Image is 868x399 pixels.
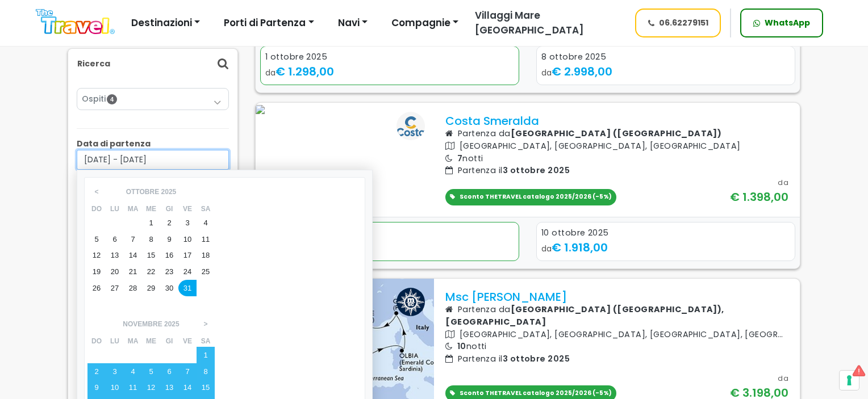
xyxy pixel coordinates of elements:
div: 2025 [164,320,180,328]
div: 11 [197,231,215,247]
div: 27 [106,280,124,296]
th: ve [178,203,197,215]
span: € 2.998,00 [552,64,612,79]
div: 25 [197,263,215,280]
div: 15 [197,380,215,396]
p: notti [445,153,788,165]
a: 3 ottobre 2025 da€ 1.398,00 [260,222,519,262]
a: Ospiti4 [82,93,224,105]
div: 8 ottobre 2025 [541,51,790,64]
button: Porti di Partenza [216,12,321,35]
div: € 1.398,00 [730,188,788,205]
p: [GEOGRAPHIC_DATA], [GEOGRAPHIC_DATA], [GEOGRAPHIC_DATA], [GEOGRAPHIC_DATA] [445,329,788,341]
img: msc logo [397,288,425,316]
div: ottobre [126,188,159,196]
div: 6 [160,363,178,380]
th: gi [160,335,178,347]
div: 8 [142,231,160,247]
div: 6 [106,231,124,247]
p: Partenza da [445,304,788,328]
th: lu [106,203,124,215]
button: Compagnie [384,12,466,35]
button: Destinazioni [124,12,207,35]
div: 2 [87,363,106,380]
div: 7 [124,231,142,247]
div: da [778,373,788,384]
div: 16 [160,247,178,264]
div: 14 [124,247,142,264]
th: sa [197,335,215,347]
div: 9 [87,380,106,396]
div: 10 [178,231,197,247]
div: 15 [142,247,160,264]
div: 1 ottobre 2025 [265,51,514,64]
span: 4 [107,94,117,104]
div: 14 [178,380,197,396]
th: lu [106,335,124,347]
div: 29 [142,280,160,296]
div: 8 [197,363,215,380]
div: 3 [106,363,124,380]
div: 12 [142,380,160,396]
div: 7 [178,363,197,380]
span: Sconto THETRAVEL catalogo 2025/2026 (-5%) [460,192,612,201]
div: 31 [178,280,197,296]
img: costa logo [397,112,425,140]
b: [GEOGRAPHIC_DATA] ([GEOGRAPHIC_DATA]), [GEOGRAPHIC_DATA] [445,304,724,327]
p: Partenza da [445,128,788,140]
div: Ricerca [68,49,237,79]
p: Ricerca [77,58,110,70]
th: ma [124,203,142,215]
div: 18 [197,247,215,264]
p: Msc [PERSON_NAME] [445,290,788,304]
a: 1 ottobre 2025 da€ 1.298,00 [260,46,519,86]
th: ve [178,335,197,347]
span: Sconto THETRAVEL catalogo 2025/2026 (-5%) [460,389,612,397]
div: 4 [124,363,142,380]
p: Data di partenza [77,138,229,150]
button: Navi [331,12,375,35]
div: 11 [124,380,142,396]
img: Logo The Travel [36,9,115,35]
p: notti [445,341,788,353]
span: 06.62279151 [659,17,708,29]
div: da [541,63,790,80]
div: da [778,177,788,188]
th: do [87,335,106,347]
div: 17 [178,247,197,264]
th: me [142,203,160,215]
p: Costa Smeralda [445,114,788,128]
div: 3 [178,215,197,231]
div: 24 [178,263,197,280]
span: 3 ottobre 2025 [503,165,570,176]
span: WhatsApp [765,17,810,29]
span: Villaggi Mare [GEOGRAPHIC_DATA] [475,9,584,37]
th: ma [124,335,142,347]
a: WhatsApp [740,9,823,37]
span: 3 ottobre 2025 [503,353,570,364]
div: 3 ottobre 2025 [265,227,514,240]
div: da [265,239,514,256]
div: da [541,239,790,256]
th: me [142,335,160,347]
div: 13 [160,380,178,396]
div: 12 [87,247,106,264]
div: 22 [142,263,160,280]
span: € 1.298,00 [276,64,334,79]
span: € 1.918,00 [552,240,608,255]
div: 4 [197,215,215,231]
div: 28 [124,280,142,296]
div: 20 [106,263,124,280]
th: sa [197,203,215,215]
p: [GEOGRAPHIC_DATA], [GEOGRAPHIC_DATA], [GEOGRAPHIC_DATA] [445,140,788,153]
div: novembre [123,320,162,328]
a: 8 ottobre 2025 da€ 2.998,00 [536,46,795,86]
div: 10 ottobre 2025 [541,227,790,240]
div: 19 [87,263,106,280]
div: 1 [197,347,215,363]
div: 26 [87,280,106,296]
div: 13 [106,247,124,264]
div: 5 [87,231,106,247]
div: 21 [124,263,142,280]
img: it_IT_GOA07A28_mobile_1x.jpg [256,105,265,114]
